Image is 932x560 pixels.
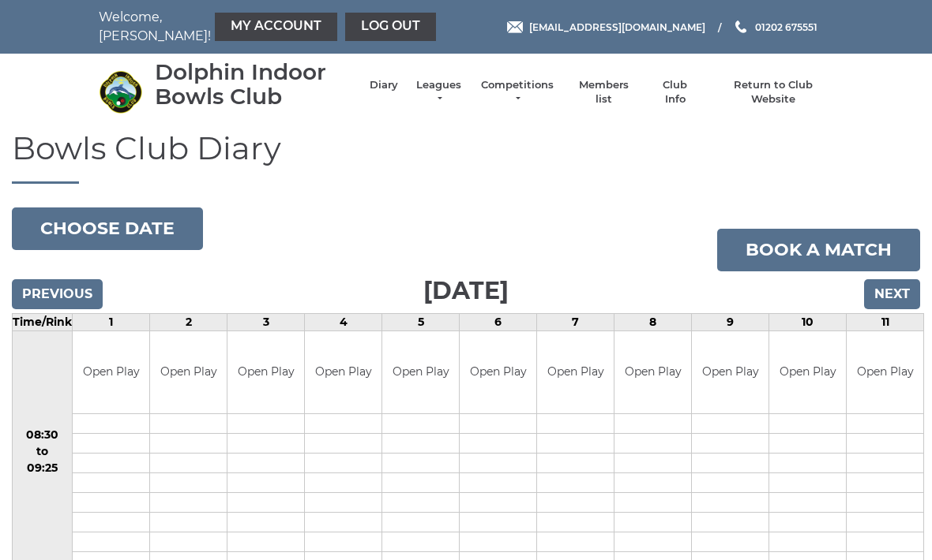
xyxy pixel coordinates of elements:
[150,313,227,330] td: 2
[99,70,142,114] img: Dolphin Indoor Bowls Club
[345,13,436,41] a: Log out
[537,313,614,330] td: 7
[305,331,381,414] td: Open Play
[460,331,536,414] td: Open Play
[382,313,460,330] td: 5
[735,21,746,33] img: Phone us
[382,331,459,414] td: Open Play
[847,331,923,414] td: Open Play
[305,313,382,330] td: 4
[12,207,203,250] button: Choose date
[12,131,920,184] h1: Bowls Club Diary
[507,20,705,35] a: Email [EMAIL_ADDRESS][DOMAIN_NAME]
[755,21,817,32] span: 01202 675551
[155,60,354,109] div: Dolphin Indoor Bowls Club
[227,331,304,414] td: Open Play
[614,313,692,330] td: 8
[460,313,537,330] td: 6
[652,78,698,106] a: Club Info
[529,21,705,32] span: [EMAIL_ADDRESS][DOMAIN_NAME]
[570,78,636,106] a: Members list
[717,229,920,271] a: Book a match
[370,78,398,92] a: Diary
[537,331,614,414] td: Open Play
[733,20,817,35] a: Phone us 01202 675551
[507,21,523,33] img: Email
[692,331,769,414] td: Open Play
[614,331,691,414] td: Open Play
[215,13,337,41] a: My Account
[12,279,103,309] input: Previous
[692,313,769,330] td: 9
[227,313,305,330] td: 3
[150,331,227,414] td: Open Play
[73,313,150,330] td: 1
[73,331,149,414] td: Open Play
[864,279,920,309] input: Next
[769,313,847,330] td: 10
[769,331,846,414] td: Open Play
[414,78,464,106] a: Leagues
[847,313,924,330] td: 11
[479,78,555,106] a: Competitions
[13,313,73,330] td: Time/Rink
[99,8,391,46] nav: Welcome, [PERSON_NAME]!
[714,78,833,106] a: Return to Club Website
